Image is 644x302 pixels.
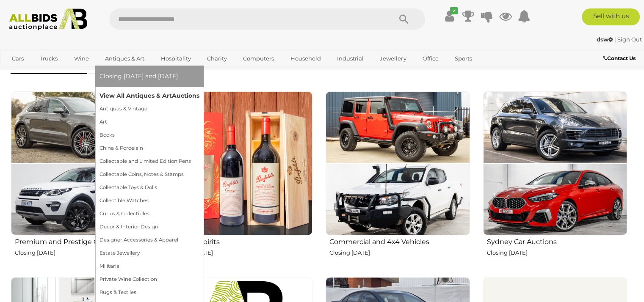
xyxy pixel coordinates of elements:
[614,36,616,43] span: |
[100,52,150,66] a: Antiques & Art
[449,52,478,66] a: Sports
[450,7,458,14] i: ✔
[6,66,77,80] a: [GEOGRAPHIC_DATA]
[69,52,94,66] a: Wine
[168,91,313,270] a: Wine & Spirits Closing [DATE]
[417,52,444,66] a: Office
[487,236,627,246] h2: Sydney Car Auctions
[172,236,313,246] h2: Wine & Spirits
[603,55,636,61] b: Contact Us
[443,8,456,24] a: ✔
[617,36,642,43] a: Sign Out
[202,52,232,66] a: Charity
[15,236,155,246] h2: Premium and Prestige Cars
[6,52,29,66] a: Cars
[597,36,613,43] strong: dsw
[172,248,313,258] p: Closing [DATE]
[285,52,326,66] a: Household
[374,52,412,66] a: Jewellery
[5,8,92,30] img: Allbids.com.au
[332,52,369,66] a: Industrial
[329,236,470,246] h2: Commercial and 4x4 Vehicles
[11,91,155,270] a: Premium and Prestige Cars Closing [DATE]
[34,52,63,66] a: Trucks
[329,248,470,258] p: Closing [DATE]
[15,248,155,258] p: Closing [DATE]
[603,54,638,63] a: Contact Us
[169,91,313,236] img: Wine & Spirits
[597,36,614,43] a: dsw
[582,8,640,25] a: Sell with us
[325,91,470,270] a: Commercial and 4x4 Vehicles Closing [DATE]
[487,248,627,258] p: Closing [DATE]
[326,91,470,236] img: Commercial and 4x4 Vehicles
[238,52,279,66] a: Computers
[483,91,627,236] img: Sydney Car Auctions
[11,91,155,236] img: Premium and Prestige Cars
[155,52,196,66] a: Hospitality
[483,91,627,270] a: Sydney Car Auctions Closing [DATE]
[383,8,425,30] button: Search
